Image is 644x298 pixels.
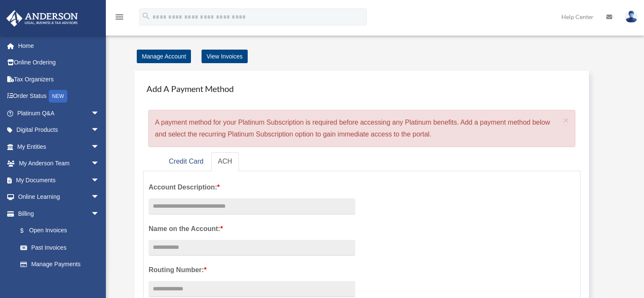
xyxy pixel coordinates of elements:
[91,122,108,139] span: arrow_drop_down
[143,79,580,98] h4: Add A Payment Method
[6,71,112,88] a: Tax Organizers
[91,138,108,156] span: arrow_drop_down
[6,205,112,222] a: Billingarrow_drop_down
[6,37,112,54] a: Home
[91,205,108,223] span: arrow_drop_down
[6,105,112,122] a: Platinum Q&Aarrow_drop_down
[6,138,112,155] a: My Entitiesarrow_drop_down
[6,155,112,172] a: My Anderson Teamarrow_drop_down
[6,189,112,206] a: Online Learningarrow_drop_down
[6,54,112,71] a: Online Ordering
[91,155,108,173] span: arrow_drop_down
[4,10,80,27] img: Anderson Advisors Platinum Portal
[162,152,210,171] a: Credit Card
[202,50,248,63] a: View Invoices
[114,12,124,22] i: menu
[148,110,575,147] div: A payment method for your Platinum Subscription is required before accessing any Platinum benefit...
[12,239,112,256] a: Past Invoices
[149,264,355,276] label: Routing Number:
[564,115,569,125] span: ×
[91,105,108,122] span: arrow_drop_down
[141,11,151,21] i: search
[12,222,112,240] a: $Open Invoices
[149,223,355,235] label: Name on the Account:
[6,172,112,189] a: My Documentsarrow_drop_down
[625,11,638,23] img: User Pic
[149,181,355,193] label: Account Description:
[137,50,191,63] a: Manage Account
[564,116,569,125] button: Close
[6,122,112,139] a: Digital Productsarrow_drop_down
[49,90,67,103] div: NEW
[91,172,108,189] span: arrow_drop_down
[25,226,29,236] span: $
[91,189,108,206] span: arrow_drop_down
[211,152,239,171] a: ACH
[114,15,124,22] a: menu
[6,88,112,105] a: Order StatusNEW
[12,256,108,273] a: Manage Payments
